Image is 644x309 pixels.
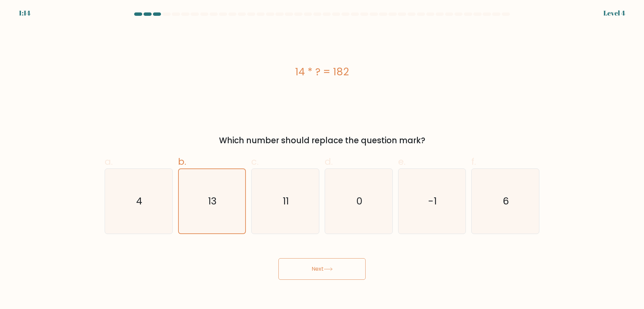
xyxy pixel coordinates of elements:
button: Next [278,258,366,280]
text: 4 [136,194,142,208]
div: 1:14 [19,8,31,18]
text: 0 [356,194,363,208]
text: -1 [428,194,437,208]
text: 6 [503,194,509,208]
div: 14 * ? = 182 [105,64,539,79]
span: b. [178,155,186,168]
text: 13 [208,194,217,208]
div: Which number should replace the question mark? [109,134,535,147]
text: 11 [283,194,289,208]
span: d. [325,155,333,168]
span: e. [398,155,406,168]
span: a. [105,155,113,168]
div: Level 4 [603,8,625,18]
span: f. [471,155,476,168]
span: c. [251,155,259,168]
